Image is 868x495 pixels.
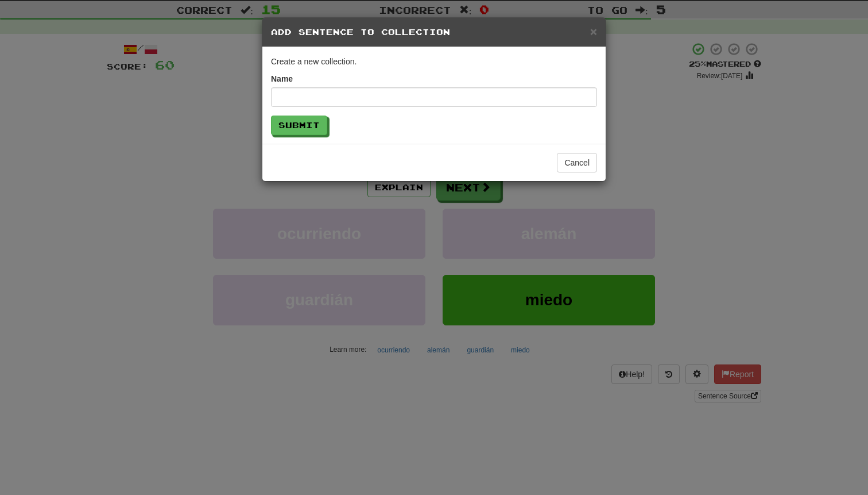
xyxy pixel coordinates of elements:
span: × [590,25,597,38]
button: Close [590,25,597,37]
label: Name [271,73,293,85]
p: Create a new collection. [271,56,597,67]
button: Submit [271,116,327,135]
h5: Add Sentence to Collection [271,26,597,38]
button: Cancel [557,153,597,172]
